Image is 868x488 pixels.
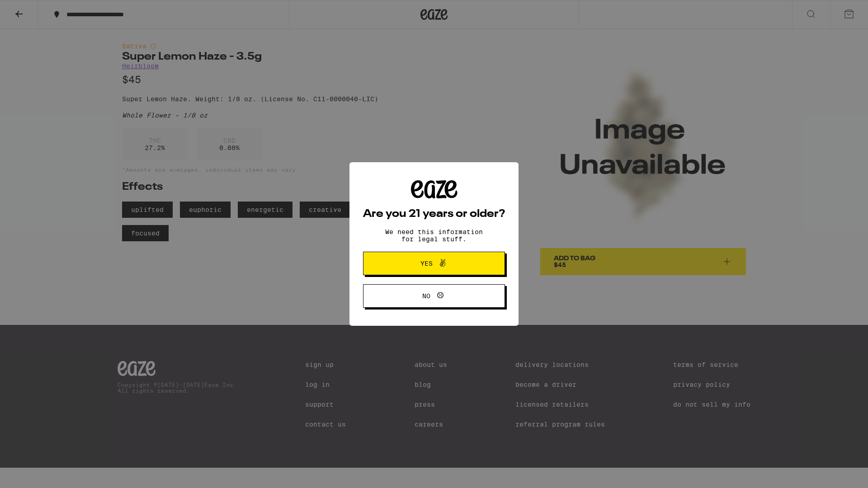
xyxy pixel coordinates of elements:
span: Yes [420,260,433,267]
button: No [363,284,505,308]
span: No [422,293,430,299]
p: We need this information for legal stuff. [377,228,491,243]
h2: Are you 21 years or older? [363,209,505,220]
button: Yes [363,252,505,275]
